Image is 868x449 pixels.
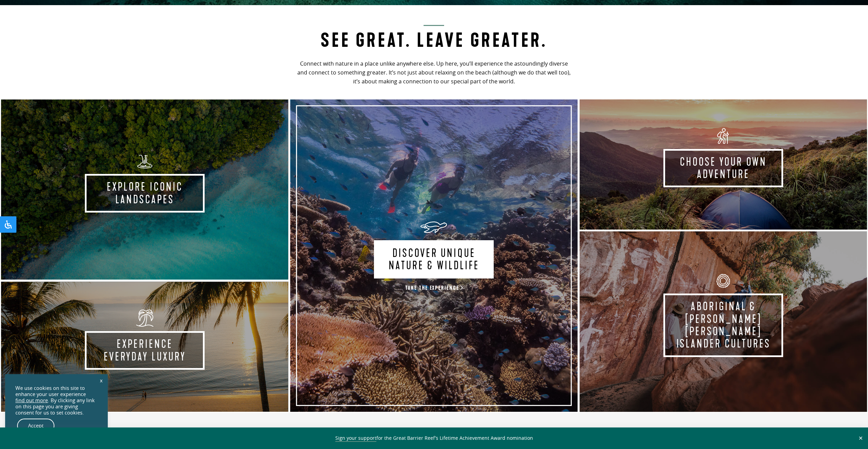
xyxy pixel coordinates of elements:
a: Accept [17,419,54,433]
a: Choose your own adventure [579,98,868,230]
svg: Open Accessibility Panel [4,220,12,229]
div: We use cookies on this site to enhance your user experience . By clicking any link on this page y... [15,385,98,416]
span: for the Great Barrier Reef’s Lifetime Achievement Award nomination [335,435,533,442]
h2: See Great. Leave Greater. [295,25,573,52]
a: find out more [15,397,48,404]
a: Discover Unique Nature & Wildlife Take the experience [289,98,579,413]
a: x [96,373,106,388]
a: Sign your support [335,435,376,442]
p: Connect with nature in a place unlike anywhere else. Up here, you’ll experience the astoundingly ... [295,59,573,86]
a: Aboriginal & [PERSON_NAME] [PERSON_NAME] Islander Cultures [579,230,868,412]
button: Close [857,435,865,441]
